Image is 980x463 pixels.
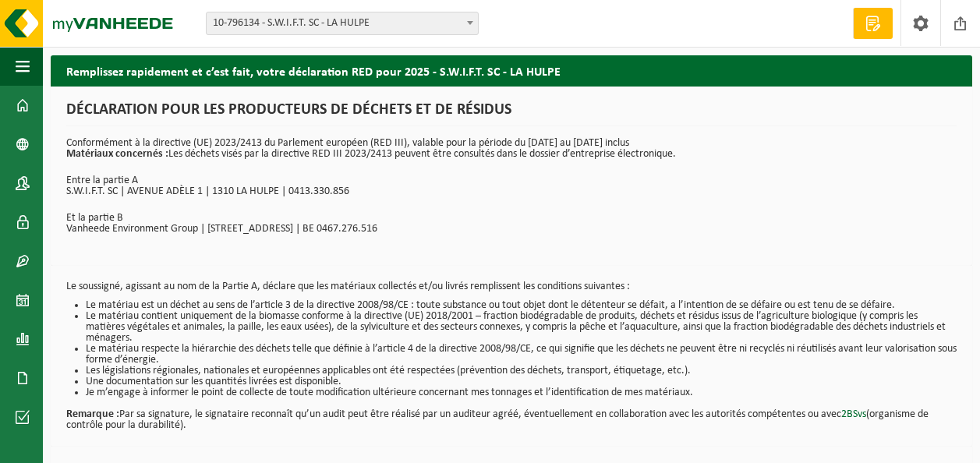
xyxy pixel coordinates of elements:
li: Je m’engage à informer le point de collecte de toute modification ultérieure concernant mes tonna... [86,387,957,398]
strong: Matériaux concernés : [66,148,168,160]
li: Le matériau respecte la hiérarchie des déchets telle que définie à l’article 4 de la directive 20... [86,344,957,366]
p: Vanheede Environment Group | [STREET_ADDRESS] | BE 0467.276.516 [66,224,957,235]
span: 10-796134 - S.W.I.F.T. SC - LA HULPE [206,12,479,35]
p: Par sa signature, le signataire reconnaît qu’un audit peut être réalisé par un auditeur agréé, év... [66,398,957,431]
strong: Remarque : [66,408,119,420]
p: Le soussigné, agissant au nom de la Partie A, déclare que les matériaux collectés et/ou livrés re... [66,281,957,292]
li: Le matériau contient uniquement de la biomasse conforme à la directive (UE) 2018/2001 – fraction ... [86,311,957,344]
span: 10-796134 - S.W.I.F.T. SC - LA HULPE [207,12,478,34]
p: Et la partie B [66,213,957,224]
p: Conformément à la directive (UE) 2023/2413 du Parlement européen (RED III), valable pour la pério... [66,138,957,160]
li: Le matériau est un déchet au sens de l’article 3 de la directive 2008/98/CE : toute substance ou ... [86,300,957,311]
li: Une documentation sur les quantités livrées est disponible. [86,376,957,387]
h2: Remplissez rapidement et c’est fait, votre déclaration RED pour 2025 - S.W.I.F.T. SC - LA HULPE [51,55,972,86]
iframe: chat widget [8,429,260,463]
p: S.W.I.F.T. SC | AVENUE ADÈLE 1 | 1310 LA HULPE | 0413.330.856 [66,186,957,197]
a: 2BSvs [841,408,866,420]
h1: DÉCLARATION POUR LES PRODUCTEURS DE DÉCHETS ET DE RÉSIDUS [66,102,957,126]
li: Les législations régionales, nationales et européennes applicables ont été respectées (prévention... [86,366,957,376]
p: Entre la partie A [66,175,957,186]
